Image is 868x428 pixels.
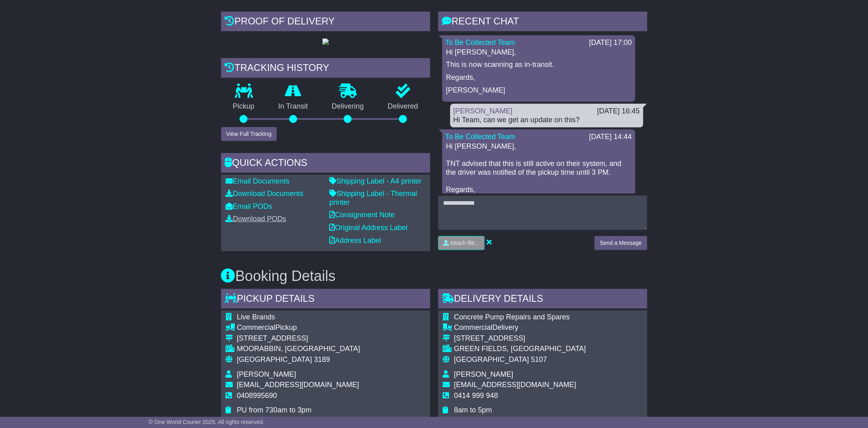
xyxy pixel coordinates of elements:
[314,355,330,363] span: 3189
[221,127,277,141] button: View Full Tracking
[221,289,430,311] div: Pickup Details
[237,381,359,389] span: [EMAIL_ADDRESS][DOMAIN_NAME]
[454,323,493,331] span: Commercial
[221,58,430,80] div: Tracking history
[226,177,290,185] a: Email Documents
[237,313,275,321] span: Live Brands
[454,334,586,343] div: [STREET_ADDRESS]
[320,102,376,111] p: Delivering
[330,224,408,232] a: Original Address Label
[445,133,516,141] a: To Be Collected Team
[446,61,631,69] p: This is now scanning as in-transit.
[330,190,417,206] a: Shipping Label - Thermal printer
[453,107,513,115] a: [PERSON_NAME]
[594,236,647,250] button: Send a Message
[322,38,329,45] img: GetPodImage
[149,419,264,425] span: © One World Courier 2025. All rights reserved.
[237,355,312,363] span: [GEOGRAPHIC_DATA]
[266,102,320,111] p: In Transit
[438,12,647,33] div: RECENT CHAT
[597,107,640,116] div: [DATE] 16:45
[221,12,430,33] div: Proof of Delivery
[376,102,430,111] p: Delivered
[226,215,286,223] a: Download PODs
[454,381,576,389] span: [EMAIL_ADDRESS][DOMAIN_NAME]
[454,323,586,332] div: Delivery
[446,48,631,57] p: Hi [PERSON_NAME],
[446,142,631,203] p: Hi [PERSON_NAME], TNT advised that this is still active on their system, and the driver was notif...
[226,190,304,198] a: Download Documents
[589,133,632,141] div: [DATE] 14:44
[438,289,647,311] div: Delivery Details
[237,406,312,414] span: PU from 730am to 3pm
[237,370,296,378] span: [PERSON_NAME]
[330,211,395,219] a: Consignment Note
[446,86,631,95] p: [PERSON_NAME]
[454,370,514,378] span: [PERSON_NAME]
[330,177,422,185] a: Shipping Label - A4 printer
[454,406,492,414] span: 8am to 5pm
[237,323,276,331] span: Commercial
[454,345,586,353] div: GREEN FIELDS, [GEOGRAPHIC_DATA]
[453,116,640,125] div: Hi Team, can we get an update on this?
[454,313,570,321] span: Concrete Pump Repairs and Spares
[237,392,277,400] span: 0408995690
[454,392,498,400] span: 0414 999 948
[237,334,360,343] div: [STREET_ADDRESS]
[330,236,381,244] a: Address Label
[237,345,360,353] div: MOORABBIN, [GEOGRAPHIC_DATA]
[237,323,360,332] div: Pickup
[445,38,516,46] a: To Be Collected Team
[531,355,547,363] span: 5107
[221,102,267,111] p: Pickup
[221,268,647,284] h3: Booking Details
[446,73,631,82] p: Regards,
[454,355,529,363] span: [GEOGRAPHIC_DATA]
[226,202,272,210] a: Email PODs
[589,38,632,47] div: [DATE] 17:00
[221,153,430,175] div: Quick Actions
